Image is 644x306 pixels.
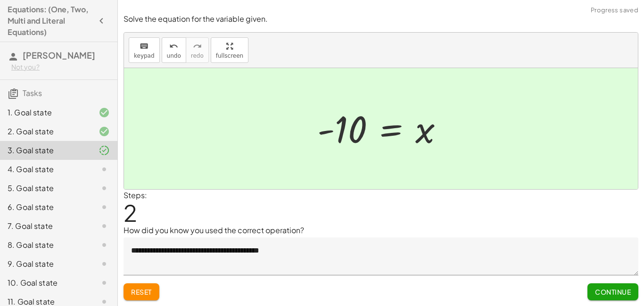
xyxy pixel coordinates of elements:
[591,6,638,15] span: Progress saved
[99,183,110,194] i: Task not started.
[167,52,181,59] span: undo
[595,288,631,296] span: Continue
[23,50,95,61] span: [PERSON_NAME]
[99,277,110,289] i: Task not started.
[191,52,204,59] span: redo
[11,62,110,72] div: Not you?
[99,126,110,137] i: Task finished and correct.
[8,239,83,251] div: 8. Goal state
[211,37,248,63] button: fullscreen
[186,37,209,63] button: redoredo
[124,190,147,200] label: Steps:
[8,107,83,118] div: 1. Goal state
[587,283,638,300] button: Continue
[169,41,178,52] i: undo
[129,37,160,63] button: keyboardkeypad
[8,220,83,232] div: 7. Goal state
[124,14,638,25] p: Solve the equation for the variable given.
[8,277,83,289] div: 10. Goal state
[124,283,159,300] button: Reset
[8,183,83,194] div: 5. Goal state
[8,164,83,175] div: 4. Goal state
[162,37,186,63] button: undoundo
[99,239,110,251] i: Task not started.
[99,107,110,118] i: Task finished and correct.
[8,145,83,156] div: 3. Goal state
[99,201,110,213] i: Task not started.
[8,201,83,213] div: 6. Goal state
[99,145,110,156] i: Task finished and part of it marked as correct.
[23,88,42,98] span: Tasks
[99,164,110,175] i: Task not started.
[99,258,110,270] i: Task not started.
[124,198,137,227] span: 2
[216,52,243,59] span: fullscreen
[8,4,93,38] h4: Equations: (One, Two, Multi and Literal Equations)
[8,126,83,137] div: 2. Goal state
[193,41,202,52] i: redo
[8,258,83,270] div: 9. Goal state
[140,41,149,52] i: keyboard
[134,52,155,59] span: keypad
[131,288,152,296] span: Reset
[124,225,638,236] p: How did you know you used the correct operation?
[99,220,110,232] i: Task not started.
